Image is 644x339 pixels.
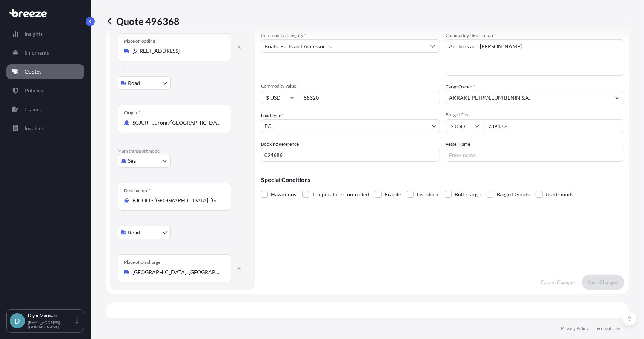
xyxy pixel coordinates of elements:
[446,39,625,76] textarea: Anchors and [PERSON_NAME]
[15,317,20,325] span: D
[446,112,625,118] span: Freight Cost
[118,226,171,239] button: Select transport
[561,325,589,331] a: Privacy Policy
[132,119,221,126] input: Origin
[132,197,221,204] input: Destination
[261,39,426,53] input: Select a commodity type
[6,102,84,117] a: Claims
[124,188,151,194] div: Destination
[264,122,274,130] span: FCL
[124,110,140,116] div: Origin
[261,112,284,119] span: Load Type
[132,268,221,276] input: Place of Discharge
[385,189,401,200] span: Fragile
[28,313,75,319] p: Diyar Mariwan
[496,189,530,200] span: Bagged Goods
[261,148,440,162] input: Your internal reference
[25,87,43,94] p: Policies
[128,79,140,87] span: Road
[261,140,299,148] label: Booking Reference
[28,320,75,329] p: [EMAIL_ADDRESS][DOMAIN_NAME]
[426,39,440,53] button: Show suggestions
[610,91,624,104] button: Show suggestions
[595,325,620,331] a: Terms of Use
[446,140,470,148] label: Vessel Name
[25,49,49,57] p: Shipments
[261,119,440,133] button: FCL
[535,275,582,290] button: Cancel Changes
[261,177,624,183] p: Special Conditions
[118,154,171,168] button: Select transport
[446,148,625,162] input: Enter name
[106,15,180,27] p: Quote 496368
[25,68,41,76] p: Quotes
[25,106,41,113] p: Claims
[312,189,369,200] span: Temperature Controlled
[271,189,296,200] span: Hazardous
[446,83,475,91] label: Cargo Owner
[128,229,140,236] span: Road
[6,64,84,79] a: Quotes
[484,119,625,133] input: Enter amount
[588,279,618,286] p: Save Changes
[6,121,84,136] a: Invoices
[124,259,160,265] div: Place of Discharge
[299,91,440,104] input: Type amount
[128,157,136,165] span: Sea
[118,76,171,90] button: Select transport
[25,125,44,132] p: Invoices
[6,26,84,42] a: Insights
[582,275,624,290] button: Save Changes
[446,91,611,104] input: Full name
[546,189,573,200] span: Used Goods
[261,83,440,89] span: Commodity Value
[6,45,84,60] a: Shipments
[541,279,576,286] p: Cancel Changes
[6,83,84,98] a: Policies
[455,189,481,200] span: Bulk Cargo
[118,148,247,154] p: Main transport mode
[25,30,43,38] p: Insights
[132,47,221,55] input: Place of loading
[417,189,439,200] span: Livestock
